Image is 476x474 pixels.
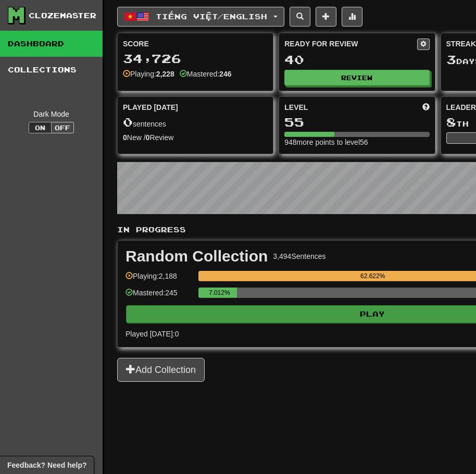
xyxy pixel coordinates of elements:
div: 7.012% [202,288,237,298]
div: Playing: 2,188 [126,271,193,288]
button: More stats [342,7,362,27]
span: Tiếng Việt / English [156,12,267,21]
div: sentences [123,116,268,129]
strong: 2,228 [156,70,174,78]
span: 3 [446,52,456,67]
strong: 246 [219,70,231,78]
button: Add Collection [117,358,205,382]
div: 55 [284,116,429,129]
strong: 0 [146,133,150,142]
span: 0 [123,115,133,129]
div: Ready for Review [284,39,417,49]
button: Off [51,122,74,133]
button: Review [284,70,429,85]
span: 8 [446,115,456,129]
div: Mastered: [180,69,232,79]
div: Dark Mode [8,109,95,119]
div: New / Review [123,132,268,143]
span: Score more points to level up [422,102,430,113]
span: Played [DATE]: 0 [126,330,179,338]
div: Clozemaster [29,10,96,21]
div: 40 [284,53,429,66]
button: Tiếng Việt/English [117,7,284,27]
strong: 0 [123,133,127,142]
span: Played [DATE] [123,102,178,113]
div: Score [123,39,268,49]
span: Level [284,102,308,113]
button: Search sentences [290,7,310,27]
div: Mastered: 245 [126,288,193,305]
button: On [29,122,52,133]
span: Open feedback widget [7,460,86,470]
button: Add sentence to collection [316,7,336,27]
div: 3,494 Sentences [273,251,325,261]
div: 34,726 [123,52,268,65]
div: 948 more points to level 56 [284,137,429,147]
div: Random Collection [126,248,268,264]
div: Playing: [123,69,174,79]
